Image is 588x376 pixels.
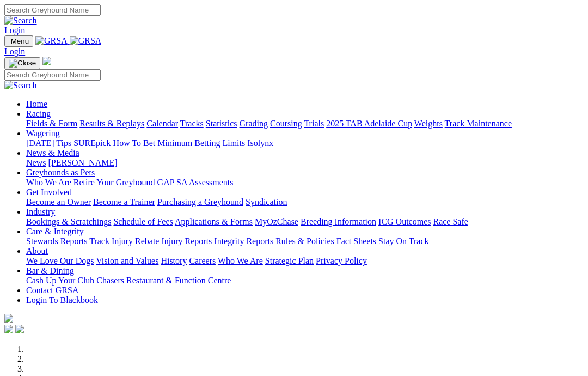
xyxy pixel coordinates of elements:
[161,236,212,246] a: Injury Reports
[26,158,46,167] a: News
[93,197,155,207] a: Become a Trainer
[89,236,159,246] a: Track Injury Rebate
[4,26,25,35] a: Login
[26,109,51,118] a: Racing
[378,217,431,226] a: ICG Outcomes
[26,178,584,187] div: Greyhounds as Pets
[206,119,237,128] a: Statistics
[26,236,87,246] a: Stewards Reports
[4,325,13,333] img: facebook.svg
[4,81,37,90] img: Search
[336,236,376,246] a: Fact Sheets
[265,256,314,265] a: Strategic Plan
[26,119,584,129] div: Racing
[26,197,91,207] a: Become an Owner
[15,325,24,333] img: twitter.svg
[26,217,584,227] div: Industry
[4,16,37,26] img: Search
[26,236,584,246] div: Care & Integrity
[26,276,584,286] div: Bar & Dining
[246,197,287,207] a: Syndication
[26,187,72,197] a: Get Involved
[146,119,178,128] a: Calendar
[48,158,117,167] a: [PERSON_NAME]
[26,276,94,285] a: Cash Up Your Club
[26,256,94,265] a: We Love Our Dogs
[113,138,156,148] a: How To Bet
[73,178,155,187] a: Retire Your Greyhound
[270,119,302,128] a: Coursing
[316,256,367,265] a: Privacy Policy
[4,57,40,69] button: Toggle navigation
[180,119,204,128] a: Tracks
[304,119,324,128] a: Trials
[35,36,68,46] img: GRSA
[70,36,102,46] img: GRSA
[26,129,60,138] a: Wagering
[26,99,47,108] a: Home
[275,236,334,246] a: Rules & Policies
[161,256,187,265] a: History
[414,119,443,128] a: Weights
[240,119,268,128] a: Grading
[26,246,48,256] a: About
[26,256,584,266] div: About
[301,217,376,226] a: Breeding Information
[79,119,144,128] a: Results & Replays
[26,197,584,207] div: Get Involved
[255,217,298,226] a: MyOzChase
[4,69,101,81] input: Search
[4,35,33,47] button: Toggle navigation
[378,236,428,246] a: Stay On Track
[326,119,412,128] a: 2025 TAB Adelaide Cup
[96,256,158,265] a: Vision and Values
[189,256,216,265] a: Careers
[96,276,231,285] a: Chasers Restaurant & Function Centre
[175,217,253,226] a: Applications & Forms
[26,295,98,305] a: Login To Blackbook
[4,314,13,323] img: logo-grsa-white.png
[26,168,95,177] a: Greyhounds as Pets
[445,119,512,128] a: Track Maintenance
[26,158,584,168] div: News & Media
[26,286,78,295] a: Contact GRSA
[26,207,55,216] a: Industry
[9,59,36,68] img: Close
[73,138,111,148] a: SUREpick
[26,138,71,148] a: [DATE] Tips
[11,37,29,45] span: Menu
[214,236,273,246] a: Integrity Reports
[218,256,263,265] a: Who We Are
[4,4,101,16] input: Search
[26,119,77,128] a: Fields & Form
[26,217,111,226] a: Bookings & Scratchings
[157,197,243,207] a: Purchasing a Greyhound
[26,148,79,157] a: News & Media
[113,217,173,226] a: Schedule of Fees
[157,138,245,148] a: Minimum Betting Limits
[26,138,584,148] div: Wagering
[26,178,71,187] a: Who We Are
[42,57,51,65] img: logo-grsa-white.png
[26,266,74,275] a: Bar & Dining
[433,217,468,226] a: Race Safe
[157,178,234,187] a: GAP SA Assessments
[4,47,25,56] a: Login
[247,138,273,148] a: Isolynx
[26,227,84,236] a: Care & Integrity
